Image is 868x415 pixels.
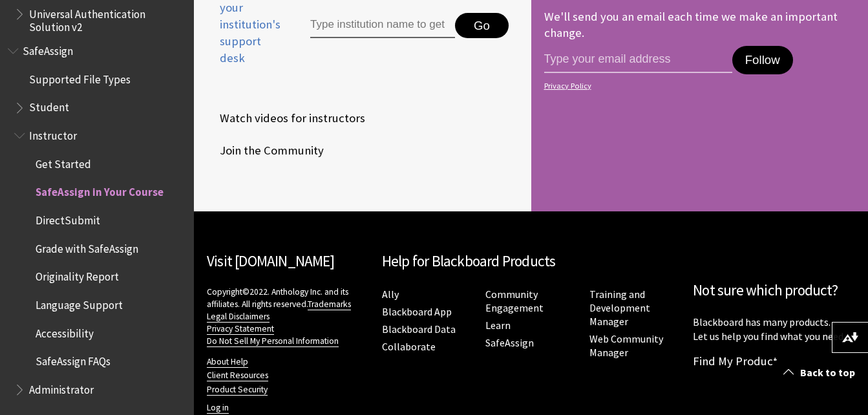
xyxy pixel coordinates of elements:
[382,288,399,301] a: Ally
[36,266,119,284] span: Originality Report
[693,279,855,302] h2: Not sure which product?
[207,384,268,396] a: Product Security
[693,315,855,344] p: Blackboard has many products. Let us help you find what you need.
[544,9,838,39] p: We'll send you an email each time we make an important change.
[207,251,334,270] a: Visit [DOMAIN_NAME]
[36,238,138,255] span: Grade with SafeAssign
[207,311,270,323] a: Legal Disclaimers
[29,125,77,142] span: Instructor
[310,13,455,39] input: Type institution name to get support
[485,336,534,350] a: SafeAssign
[207,141,324,160] span: Join the Community
[36,323,94,340] span: Accessibility
[732,46,793,74] button: Follow
[29,69,131,86] span: Supported File Types
[29,3,185,34] span: Universal Authentication Solution v2
[207,370,268,381] a: Client Resources
[308,299,351,310] a: Trademarks
[36,351,111,368] span: SafeAssign FAQs
[589,288,650,328] a: Training and Development Manager
[207,323,274,335] a: Privacy Statement
[36,294,123,312] span: Language Support
[207,141,326,160] a: Join the Community
[589,332,663,359] a: Web Community Manager
[774,361,868,385] a: Back to top
[455,13,509,39] button: Go
[382,305,452,319] a: Blackboard App
[8,40,186,401] nav: Book outline for Blackboard SafeAssign
[382,250,681,273] h2: Help for Blackboard Products
[207,402,229,414] a: Log in
[29,97,69,114] span: Student
[207,109,365,128] span: Watch videos for instructors
[36,182,164,199] span: SafeAssign in Your Course
[485,288,544,315] a: Community Engagement
[36,153,91,171] span: Get Started
[207,356,248,368] a: About Help
[207,335,339,347] a: Do Not Sell My Personal Information
[693,354,778,368] a: Find My Product
[23,40,73,58] span: SafeAssign
[36,209,100,227] span: DirectSubmit
[207,109,368,128] a: Watch videos for instructors
[382,340,436,354] a: Collaborate
[544,46,732,73] input: email address
[485,319,511,332] a: Learn
[382,323,456,336] a: Blackboard Data
[29,379,94,396] span: Administrator
[544,81,852,90] a: Privacy Policy
[207,286,369,347] p: Copyright©2022. Anthology Inc. and its affiliates. All rights reserved.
